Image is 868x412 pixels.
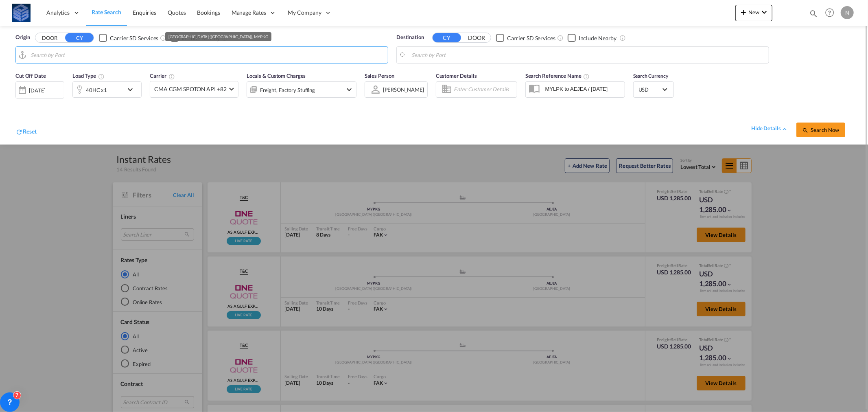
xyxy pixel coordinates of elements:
button: CY [433,33,461,42]
span: Search Reference Name [525,72,590,79]
md-checkbox: Checkbox No Ink [568,33,617,42]
md-icon: icon-magnify [802,127,809,134]
div: Carrier SD Services [507,34,555,42]
span: Help [823,6,837,20]
button: DOOR [35,33,64,43]
span: Search Currency [633,73,669,79]
span: Analytics [46,9,70,17]
span: Rate Search [92,9,121,15]
div: [PERSON_NAME] [383,86,424,93]
span: Reset [23,128,37,135]
span: New [739,9,769,15]
md-icon: icon-chevron-down [759,7,769,17]
span: Origin [15,33,30,42]
span: Load Type [72,72,105,79]
md-icon: Unchecked: Search for CY (Container Yard) services for all selected carriers.Checked : Search for... [557,35,564,41]
md-icon: Unchecked: Ignores neighbouring ports when fetching rates.Checked : Includes neighbouring ports w... [619,35,626,41]
md-icon: The selected Trucker/Carrierwill be displayed in the rate results If the rates are from another f... [168,73,175,80]
span: Manage Rates [232,9,266,17]
button: CY [65,33,94,42]
span: Customer Details [436,72,477,79]
button: icon-plus 400-fgNewicon-chevron-down [735,5,772,21]
div: 40HC x1 [86,84,107,96]
input: Search by Port [411,49,765,61]
md-icon: icon-chevron-down [125,85,139,94]
span: Locals & Custom Charges [247,72,306,79]
span: Destination [396,33,424,42]
md-select: Select Currency: $ USDUnited States Dollar [638,83,669,95]
div: icon-magnify [809,9,818,21]
span: Enquiries [133,9,156,16]
span: icon-magnifySearch Now [802,127,839,133]
md-icon: icon-magnify [809,9,818,18]
div: [DATE] [29,87,46,94]
input: Search by Port [31,49,384,61]
md-input-container: Port Klang (Pelabuhan Klang), MYPKG [16,47,388,63]
md-icon: Your search will be saved by the below given name [584,73,590,80]
div: Freight Factory Stuffingicon-chevron-down [247,81,356,98]
md-icon: Unchecked: Search for CY (Container Yard) services for all selected carriers.Checked : Search for... [160,35,166,41]
span: CMA CGM SPOTON API +82 [154,85,227,93]
md-icon: icon-plus 400-fg [739,7,748,17]
div: [GEOGRAPHIC_DATA] ([GEOGRAPHIC_DATA]), MYPKG [168,32,268,41]
span: Quotes [168,9,186,16]
button: icon-magnifySearch Now [796,123,845,137]
md-icon: icon-chevron-up [781,125,788,133]
md-datepicker: Select [15,97,22,108]
md-select: Sales Person: Natalia Khakhanashvili [382,83,425,95]
button: DOOR [462,33,491,43]
span: Cut Off Date [15,72,46,79]
md-checkbox: Checkbox No Ink [171,33,220,42]
md-checkbox: Checkbox No Ink [99,33,158,42]
div: N [841,6,854,19]
div: Carrier SD Services [110,34,158,42]
span: Bookings [197,9,220,16]
span: Carrier [150,72,175,79]
md-input-container: Jebel Ali, AEJEA [397,47,769,63]
input: Enter Customer Details [454,83,514,96]
div: Include Nearby [579,34,617,42]
div: Help [823,6,841,20]
div: hide detailsicon-chevron-up [751,125,788,133]
div: [DATE] [15,81,64,99]
md-icon: icon-information-outline [98,73,105,80]
span: My Company [288,9,321,17]
span: Sales Person [365,72,394,79]
div: 40HC x1icon-chevron-down [72,81,142,98]
div: icon-refreshReset [15,127,37,137]
md-checkbox: Checkbox No Ink [496,33,555,42]
input: Search Reference Name [541,83,625,95]
img: fff785d0086311efa2d3e168b14c2f64.png [12,4,31,22]
div: Freight Factory Stuffing [260,84,315,96]
md-icon: icon-chevron-down [344,85,354,94]
md-icon: icon-refresh [15,128,23,136]
span: USD [638,86,661,93]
